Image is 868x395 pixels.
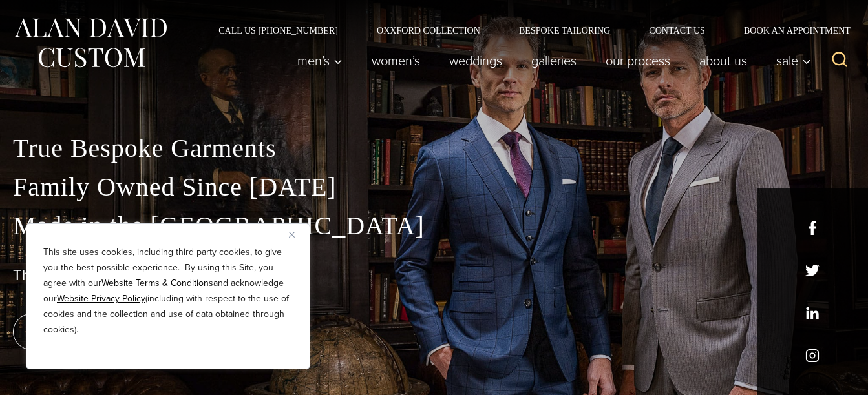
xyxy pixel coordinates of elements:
button: View Search Form [824,45,855,76]
a: Contact Us [630,26,725,35]
a: About Us [685,48,762,74]
span: Sale [776,54,811,67]
a: Website Privacy Policy [57,292,145,305]
a: book an appointment [13,314,194,350]
a: Our Process [591,48,685,74]
h1: The Best Custom Suits NYC Has to Offer [13,266,855,285]
a: Bespoke Tailoring [500,26,630,35]
a: Galleries [517,48,591,74]
a: Call Us [PHONE_NUMBER] [199,26,357,35]
a: Book an Appointment [725,26,855,35]
img: Alan David Custom [13,14,168,72]
nav: Secondary Navigation [199,26,855,35]
p: This site uses cookies, including third party cookies, to give you the best possible experience. ... [43,245,293,338]
p: True Bespoke Garments Family Owned Since [DATE] Made in the [GEOGRAPHIC_DATA] [13,129,855,245]
a: Website Terms & Conditions [101,276,213,290]
span: Men’s [297,54,343,67]
a: weddings [435,48,517,74]
img: Close [289,232,295,238]
a: Oxxford Collection [357,26,500,35]
a: Women’s [357,48,435,74]
nav: Primary Navigation [283,48,818,74]
button: Close [289,227,304,242]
